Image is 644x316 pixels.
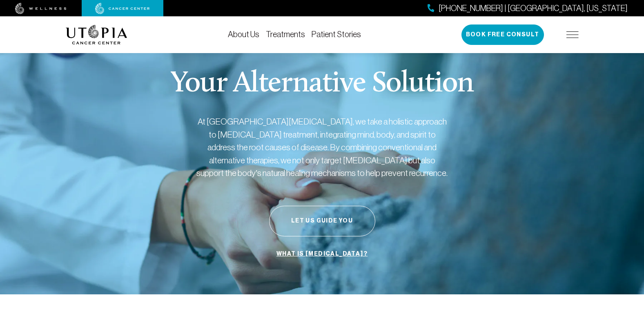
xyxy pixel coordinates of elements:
a: Treatments [266,30,305,39]
span: [PHONE_NUMBER] | [GEOGRAPHIC_DATA], [US_STATE] [439,2,628,14]
img: cancer center [95,3,150,14]
p: At [GEOGRAPHIC_DATA][MEDICAL_DATA], we take a holistic approach to [MEDICAL_DATA] treatment, inte... [196,115,449,180]
a: About Us [228,30,259,39]
img: wellness [15,3,67,14]
p: Your Alternative Solution [170,69,474,99]
a: Patient Stories [312,30,361,39]
img: logo [66,25,127,45]
button: Book Free Consult [461,24,544,45]
a: [PHONE_NUMBER] | [GEOGRAPHIC_DATA], [US_STATE] [428,2,628,14]
a: What is [MEDICAL_DATA]? [274,246,370,262]
button: Let Us Guide You [269,206,375,236]
img: icon-hamburger [566,31,579,38]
